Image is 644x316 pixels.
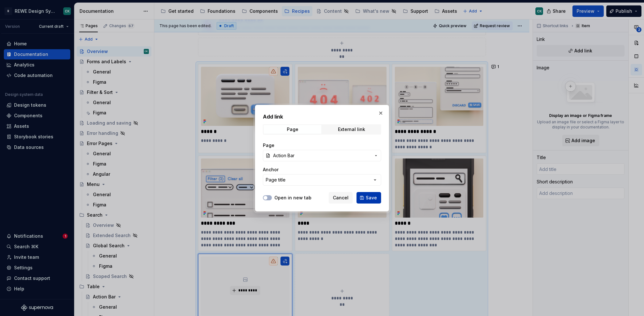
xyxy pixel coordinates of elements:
span: Save [366,195,377,201]
label: Open in new tab [274,195,311,201]
label: Page [263,142,274,149]
div: Page [287,127,298,132]
button: Cancel [329,192,353,204]
button: Save [356,192,381,204]
h2: Add link [263,113,381,120]
span: Action Bar [273,152,295,159]
div: External link [338,127,365,132]
span: Cancel [333,195,349,201]
label: Anchor [263,166,279,173]
button: Page title [263,174,381,186]
button: Action Bar [263,150,381,161]
div: Page title [266,177,286,183]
